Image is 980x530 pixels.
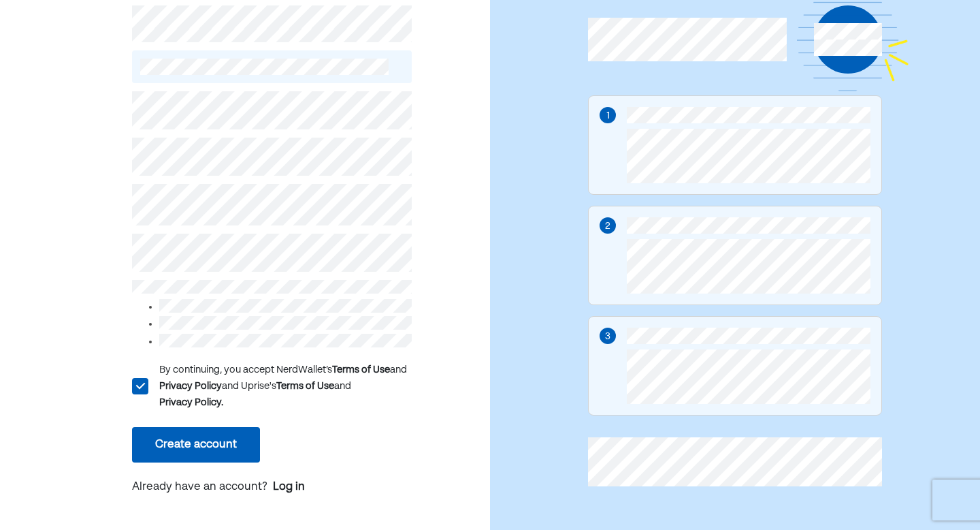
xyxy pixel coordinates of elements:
[606,108,610,123] div: 1
[132,479,412,497] p: Already have an account?
[273,479,305,495] a: Log in
[332,362,390,378] div: Terms of Use
[159,394,223,411] div: Privacy Policy.
[131,378,148,394] div: L
[605,219,610,234] div: 2
[159,378,222,394] div: Privacy Policy
[132,427,260,463] button: Create account
[276,378,334,394] div: Terms of Use
[605,329,610,344] div: 3
[159,362,412,411] div: By continuing, you accept NerdWallet’s and and Uprise's and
